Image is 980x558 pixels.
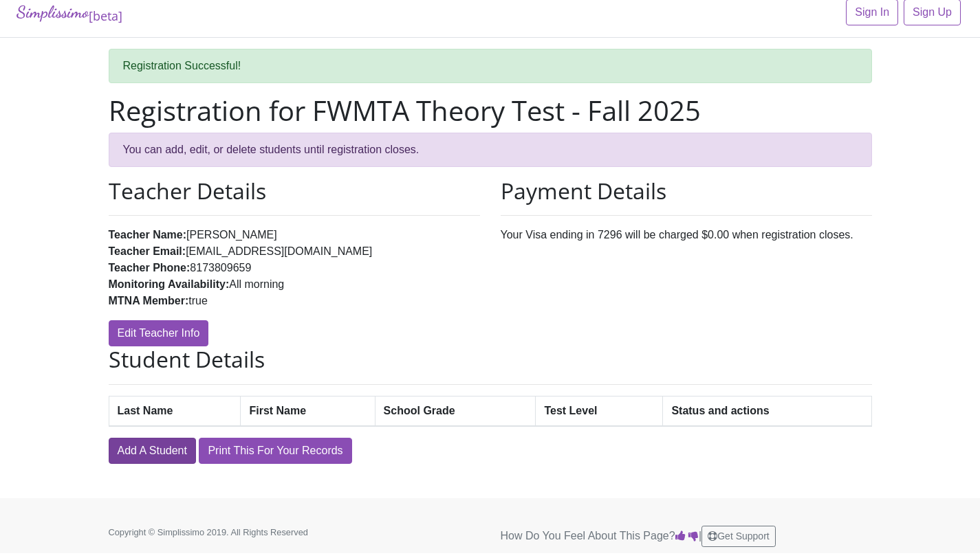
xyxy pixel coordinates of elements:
[109,278,230,290] strong: Monitoring Availability:
[701,526,776,547] button: Get Support
[109,243,480,260] li: [EMAIL_ADDRESS][DOMAIN_NAME]
[109,229,187,241] strong: Teacher Name:
[89,8,122,24] sub: [beta]
[490,178,882,346] div: Your Visa ending in 7296 will be charged $0.00 when registration closes.
[109,94,872,127] h1: Registration for FWMTA Theory Test - Fall 2025
[663,396,871,426] th: Status and actions
[109,320,209,346] a: Edit Teacher Info
[199,438,351,464] a: Print This For Your Records
[109,49,872,83] div: Registration Successful!
[109,438,196,464] a: Add A Student
[109,346,872,372] h2: Student Details
[109,178,480,204] h2: Teacher Details
[109,293,480,309] li: true
[109,133,872,167] div: You can add, edit, or delete students until registration closes.
[109,276,480,293] li: All morning
[109,396,241,426] th: Last Name
[375,396,536,426] th: School Grade
[109,526,349,539] p: Copyright © Simplissimo 2019. All Rights Reserved
[501,526,872,547] p: How Do You Feel About This Page? |
[109,227,480,243] li: [PERSON_NAME]
[109,295,189,306] strong: MTNA Member:
[241,396,375,426] th: First Name
[536,396,663,426] th: Test Level
[109,260,480,276] li: 8173809659
[109,245,186,257] strong: Teacher Email:
[109,262,190,274] strong: Teacher Phone:
[501,178,872,204] h2: Payment Details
